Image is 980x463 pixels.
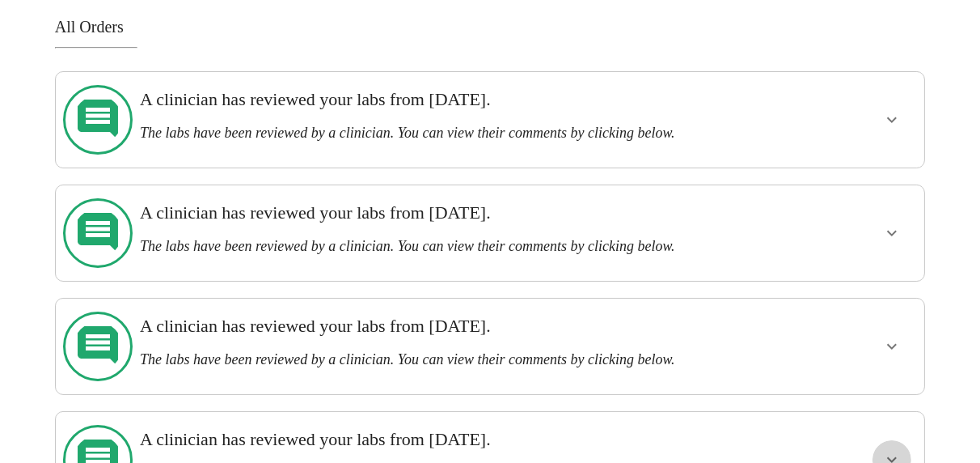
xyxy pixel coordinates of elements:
h3: A clinician has reviewed your labs from [DATE]. [140,202,756,223]
h3: A clinician has reviewed your labs from [DATE]. [140,429,756,450]
h3: All Orders [55,18,925,36]
h3: A clinician has reviewed your labs from [DATE]. [140,316,756,337]
h3: The labs have been reviewed by a clinician. You can view their comments by clicking below. [140,238,756,255]
button: show more [872,327,911,366]
h3: A clinician has reviewed your labs from [DATE]. [140,89,756,110]
button: show more [872,100,911,139]
h3: The labs have been reviewed by a clinician. You can view their comments by clicking below. [140,125,756,142]
h3: The labs have been reviewed by a clinician. You can view their comments by clicking below. [140,351,756,368]
button: show more [872,214,911,253]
